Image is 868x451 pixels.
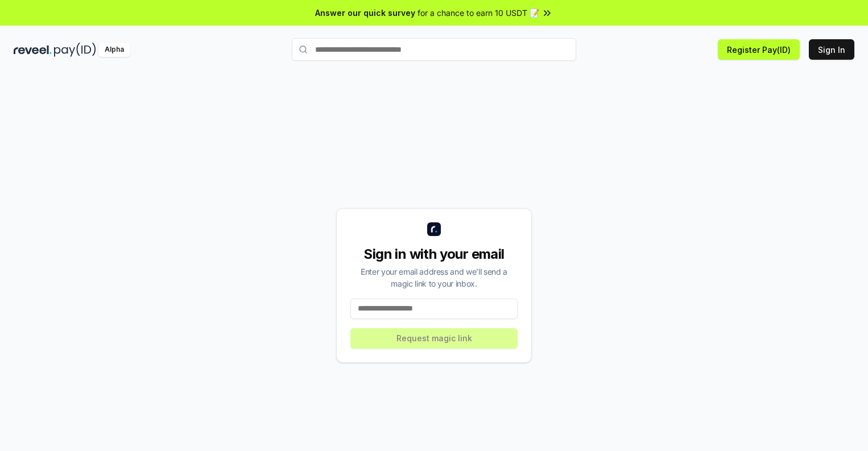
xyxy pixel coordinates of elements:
div: Enter your email address and we’ll send a magic link to your inbox. [350,266,518,289]
img: pay_id [54,43,96,57]
span: for a chance to earn 10 USDT 📝 [418,7,539,19]
img: reveel_dark [14,43,52,57]
img: logo_small [427,222,441,236]
div: Alpha [98,43,130,57]
button: Sign In [809,39,854,60]
span: Answer our quick survey [315,7,415,19]
div: Sign in with your email [350,245,518,263]
button: Register Pay(ID) [718,39,800,60]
